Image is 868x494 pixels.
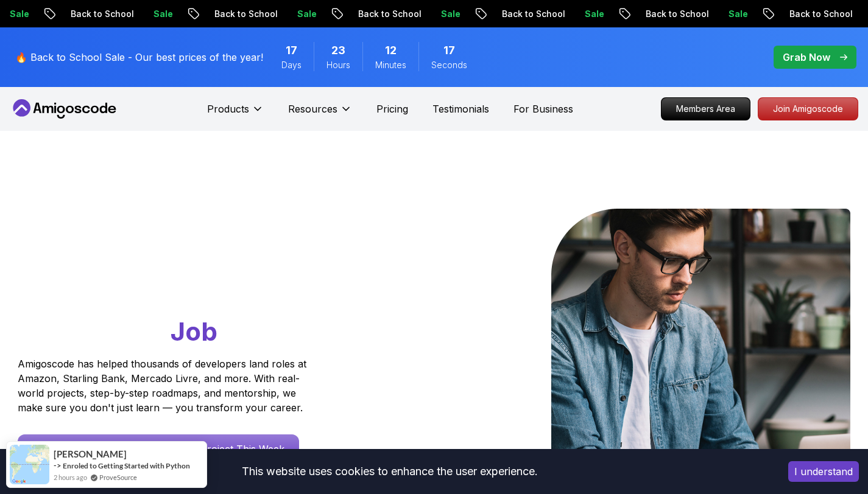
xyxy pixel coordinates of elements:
[348,8,431,20] p: Back to School
[661,97,750,120] a: Members Area
[18,357,310,415] p: Amigoscode has helped thousands of developers land roles at Amazon, Starling Bank, Mercado Livre,...
[10,445,49,484] img: provesource social proof notification image
[718,8,757,20] p: Sale
[574,8,613,20] p: Sale
[779,8,862,20] p: Back to School
[385,42,397,59] span: 12 Minutes
[143,8,182,20] p: Sale
[492,8,574,20] p: Back to School
[286,42,297,59] span: 17 Days
[281,59,302,71] span: Days
[54,472,87,482] span: 2 hours ago
[63,461,190,470] a: Enroled to Getting Started with Python
[331,42,345,59] span: 23 Hours
[207,102,264,126] button: Products
[18,209,353,349] h1: Go From Learning to Hired: Master Java, Spring Boot & Cloud Skills That Get You the
[376,102,408,116] a: Pricing
[432,102,489,116] a: Testimonials
[431,59,467,71] span: Seconds
[635,8,718,20] p: Back to School
[288,102,352,126] button: Resources
[443,42,455,59] span: 17 Seconds
[9,458,770,485] div: This website uses cookies to enhance the user experience.
[60,8,143,20] p: Back to School
[326,59,350,71] span: Hours
[431,8,470,20] p: Sale
[758,97,858,120] a: Join Amigoscode
[788,461,859,482] button: Accept cookies
[18,434,299,464] a: Start Free [DATE] - Build Your First Project This Week
[54,449,127,459] span: [PERSON_NAME]
[513,102,573,116] a: For Business
[207,102,249,116] p: Products
[783,50,830,64] p: Grab Now
[54,461,62,470] span: ->
[99,472,137,482] a: ProveSource
[288,102,337,116] p: Resources
[204,8,287,20] p: Back to School
[171,316,217,347] span: Job
[287,8,326,20] p: Sale
[662,98,750,120] p: Members Area
[758,98,858,120] p: Join Amigoscode
[375,59,406,71] span: Minutes
[15,50,263,64] p: 🔥 Back to School Sale - Our best prices of the year!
